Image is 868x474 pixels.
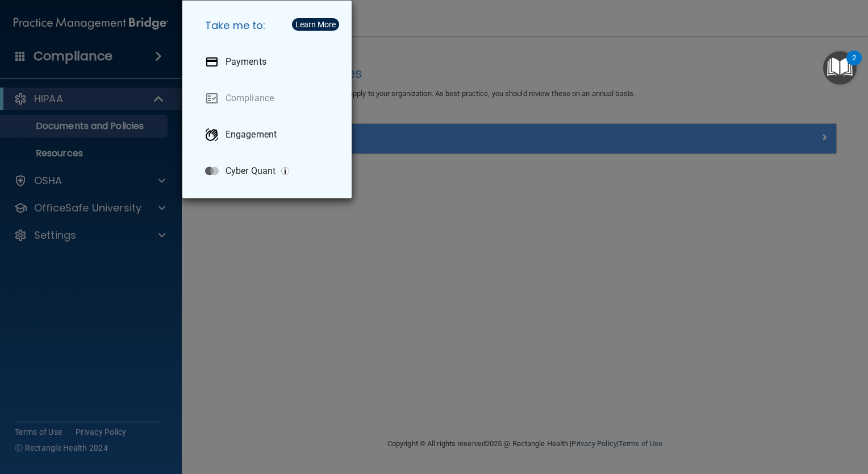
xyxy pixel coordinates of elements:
[295,20,336,28] div: Learn More
[226,56,266,68] p: Payments
[196,119,343,151] a: Engagement
[852,58,856,73] div: 2
[823,51,857,85] button: Open Resource Center, 2 new notifications
[196,82,343,114] a: Compliance
[196,155,343,187] a: Cyber Quant
[196,46,343,78] a: Payments
[226,129,277,140] p: Engagement
[196,10,343,41] h5: Take me to:
[672,394,854,439] iframe: Drift Widget Chat Controller
[226,165,276,177] p: Cyber Quant
[292,18,339,31] button: Learn More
